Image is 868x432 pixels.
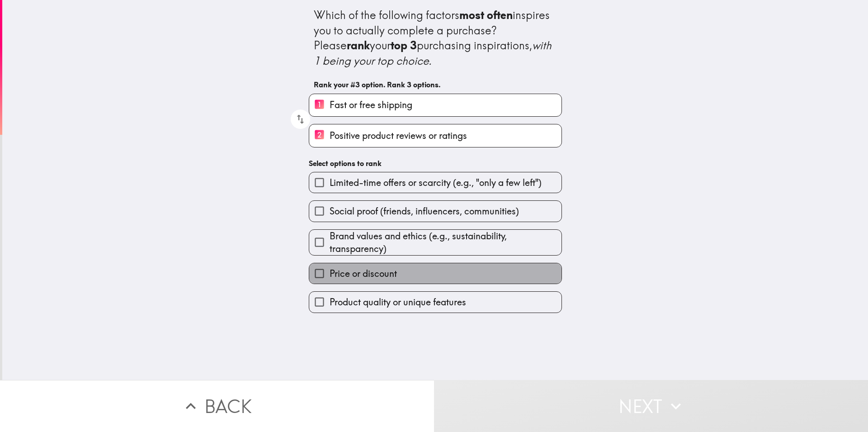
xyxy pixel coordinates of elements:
[330,129,467,142] span: Positive product reviews or ratings
[347,38,370,52] b: rank
[309,172,561,193] button: Limited-time offers or scarcity (e.g., "only a few left")
[314,38,554,67] i: with 1 being your top choice.
[314,80,557,90] h6: Rank your #3 option. Rank 3 options.
[309,263,561,284] button: Price or discount
[330,230,561,255] span: Brand values and ethics (e.g., sustainability, transparency)
[330,176,542,189] span: Limited-time offers or scarcity (e.g., "only a few left")
[309,201,561,221] button: Social proof (friends, influencers, communities)
[309,124,561,147] button: 2Positive product reviews or ratings
[309,292,561,312] button: Product quality or unique features
[314,8,557,68] div: Which of the following factors inspires you to actually complete a purchase? Please your purchasi...
[459,8,513,22] b: most often
[330,267,397,280] span: Price or discount
[391,38,417,52] b: top 3
[309,230,561,255] button: Brand values and ethics (e.g., sustainability, transparency)
[434,380,868,432] button: Next
[330,205,519,218] span: Social proof (friends, influencers, communities)
[309,158,562,168] h6: Select options to rank
[330,99,412,111] span: Fast or free shipping
[330,296,466,309] span: Product quality or unique features
[309,94,561,116] button: 1Fast or free shipping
